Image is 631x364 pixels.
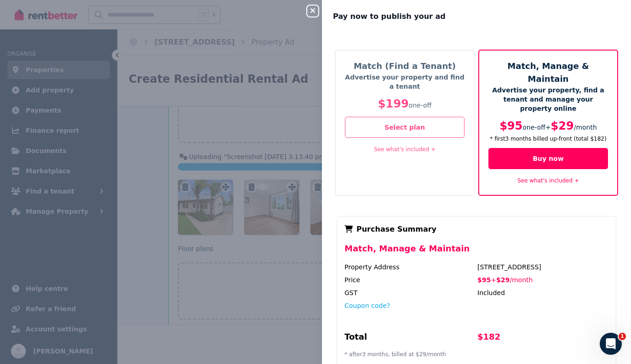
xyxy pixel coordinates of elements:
span: one-off [409,102,432,109]
span: $95 [499,119,522,132]
button: Buy now [488,148,608,169]
p: * first 3 month s billed up-front (total $182 ) [488,135,608,142]
iframe: Intercom live chat [600,333,622,355]
span: $29 [496,276,510,284]
span: one-off [522,124,545,131]
span: / month [574,124,597,131]
span: Pay now to publish your ad [333,11,446,22]
span: + [545,124,551,131]
span: $29 [551,119,574,132]
button: Coupon code? [344,301,390,310]
p: Advertise your property, find a tenant and manage your property online [488,85,608,113]
div: Match, Manage & Maintain [344,242,608,262]
a: See what's included + [374,146,436,153]
div: $182 [477,330,608,347]
span: $95 [477,276,491,284]
p: * after 3 month s, billed at $29 / month [344,351,608,358]
h5: Match (Find a Tenant) [345,60,465,73]
div: GST [344,288,476,297]
div: Purchase Summary [344,224,608,235]
div: Property Address [344,262,476,272]
span: $199 [378,97,409,110]
span: + [491,276,496,284]
button: Select plan [345,117,465,138]
div: Total [344,330,476,347]
div: [STREET_ADDRESS] [477,262,608,272]
div: Price [344,275,476,284]
span: 1 [619,333,626,340]
span: / month [510,276,533,284]
h5: Match, Manage & Maintain [488,60,608,85]
div: Included [477,288,608,297]
p: Advertise your property and find a tenant [345,73,465,91]
a: See what's included + [517,177,579,184]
